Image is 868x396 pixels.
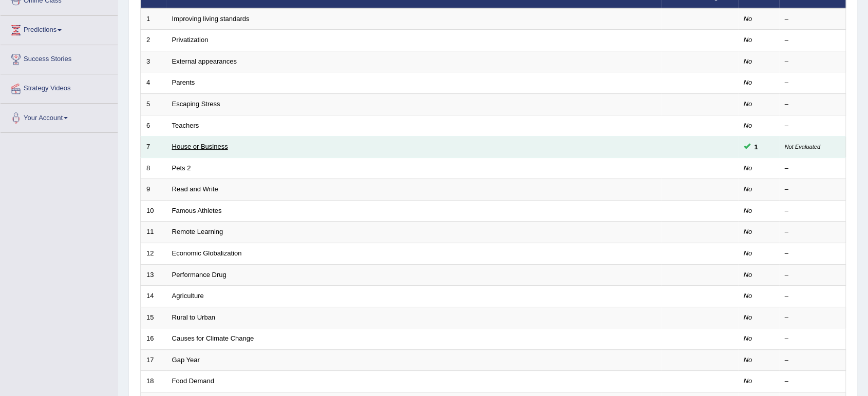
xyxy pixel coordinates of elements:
[785,334,840,344] div: –
[141,157,166,179] td: 8
[785,355,840,365] div: –
[172,100,220,108] a: Escaping Stress
[141,179,166,201] td: 9
[172,377,214,385] a: Food Demand
[172,207,222,214] a: Famous Athletes
[172,78,195,86] a: Parents
[1,74,118,100] a: Strategy Videos
[785,57,840,67] div: –
[744,15,752,23] em: No
[744,122,752,129] em: No
[141,136,166,158] td: 7
[141,286,166,307] td: 14
[744,57,752,65] em: No
[141,328,166,350] td: 16
[785,14,840,24] div: –
[744,100,752,108] em: No
[785,249,840,259] div: –
[141,349,166,371] td: 17
[744,185,752,193] em: No
[785,313,840,323] div: –
[1,45,118,71] a: Success Stories
[744,207,752,214] em: No
[744,356,752,364] em: No
[141,222,166,243] td: 11
[785,206,840,216] div: –
[744,228,752,235] em: No
[141,243,166,264] td: 12
[785,291,840,301] div: –
[172,36,209,44] a: Privatization
[785,78,840,88] div: –
[744,164,752,172] em: No
[172,228,223,235] a: Remote Learning
[172,334,254,342] a: Causes for Climate Change
[785,270,840,280] div: –
[141,371,166,392] td: 18
[172,356,200,364] a: Gap Year
[141,307,166,328] td: 15
[172,292,204,300] a: Agriculture
[141,51,166,72] td: 3
[785,144,820,150] small: Not Evaluated
[744,313,752,321] em: No
[744,334,752,342] em: No
[785,185,840,194] div: –
[744,78,752,86] em: No
[785,121,840,131] div: –
[141,115,166,136] td: 6
[172,15,250,23] a: Improving living standards
[172,313,216,321] a: Rural to Urban
[785,377,840,386] div: –
[141,264,166,286] td: 13
[172,249,242,257] a: Economic Globalization
[141,94,166,115] td: 5
[172,122,199,129] a: Teachers
[1,16,118,42] a: Predictions
[141,8,166,30] td: 1
[141,30,166,51] td: 2
[785,100,840,109] div: –
[141,72,166,94] td: 4
[744,271,752,279] em: No
[744,292,752,300] em: No
[172,185,218,193] a: Read and Write
[744,36,752,44] em: No
[172,57,237,65] a: External appearances
[744,249,752,257] em: No
[785,227,840,237] div: –
[785,35,840,45] div: –
[744,377,752,385] em: No
[750,142,762,152] span: You can still take this question
[172,143,228,150] a: House or Business
[172,271,227,279] a: Performance Drug
[785,164,840,173] div: –
[141,200,166,222] td: 10
[172,164,191,172] a: Pets 2
[1,104,118,129] a: Your Account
